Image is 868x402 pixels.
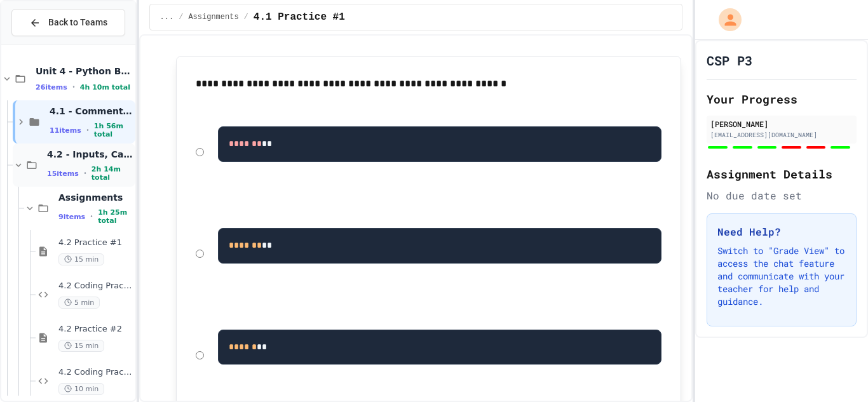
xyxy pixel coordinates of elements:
span: 2h 14m total [92,165,133,182]
h2: Assignment Details [707,165,857,183]
div: No due date set [707,188,857,203]
span: 15 min [58,253,104,265]
span: 15 items [47,170,79,178]
h3: Need Help? [717,224,846,239]
span: 4.1 - Comments, Printing, Variables and Assignments [50,105,133,117]
span: 1h 56m total [94,122,133,138]
span: Unit 4 - Python Basics [36,65,133,77]
span: 15 min [58,340,104,352]
span: • [84,168,86,178]
span: 4.1 Practice #1 [254,10,345,25]
span: 1h 25m total [98,208,132,225]
span: 4.2 Practice #1 [58,238,133,248]
button: Back to Teams [11,9,125,36]
span: • [90,211,93,222]
h2: Your Progress [707,90,857,108]
h1: CSP P3 [707,51,752,69]
span: Assignments [188,12,238,22]
span: 10 min [58,383,104,395]
span: 11 items [50,126,81,135]
span: / [179,12,183,22]
span: ... [160,12,174,22]
div: [EMAIL_ADDRESS][DOMAIN_NAME] [710,130,853,140]
div: My Account [705,5,745,34]
span: 4.2 Coding Practice #2 [58,281,133,291]
span: 5 min [58,297,100,309]
span: Assignments [58,192,133,203]
span: 4h 10m total [80,83,130,91]
span: / [244,12,248,22]
span: 4.2 Coding Practice #2 [58,367,133,378]
p: Switch to "Grade View" to access the chat feature and communicate with your teacher for help and ... [717,245,846,308]
span: • [72,82,75,92]
div: [PERSON_NAME] [710,118,853,130]
span: 9 items [58,213,85,221]
span: 26 items [36,83,67,91]
span: 4.2 Practice #2 [58,324,133,335]
span: 4.2 - Inputs, Casting, Arithmetic, and Errors [47,149,133,160]
span: Back to Teams [48,16,107,29]
span: • [86,125,89,135]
